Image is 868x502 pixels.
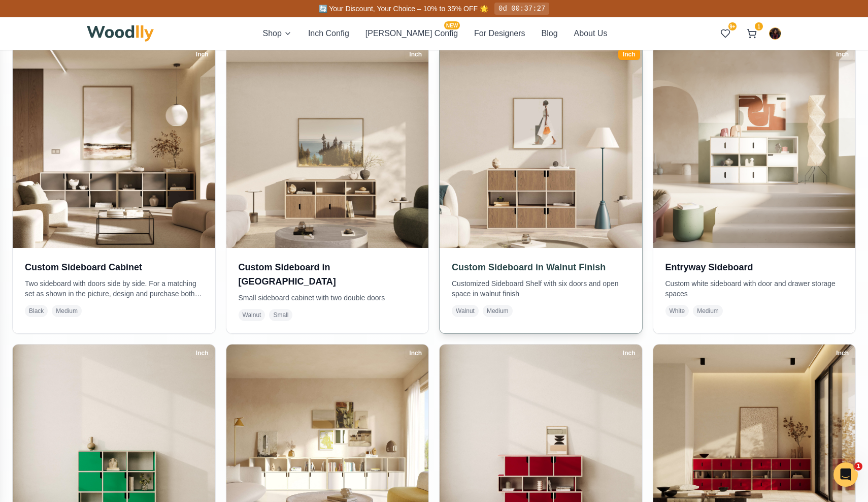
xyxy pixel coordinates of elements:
span: Small [269,309,292,321]
div: Inch [191,348,213,359]
span: Medium [693,305,723,317]
button: Blog [542,27,558,40]
div: Inch [618,348,640,359]
div: Inch [831,49,853,60]
p: Two sideboard with doors side by side. For a matching set as shown in the picture, design and pur... [25,278,203,299]
img: Entryway Sideboard [653,46,856,248]
span: Walnut [239,309,265,321]
span: Black [25,305,48,317]
h3: Custom Sideboard in Walnut Finish [452,260,630,274]
span: White [665,305,689,317]
span: Walnut [452,305,479,317]
span: 🔄 Your Discount, Your Choice – 10% to 35% OFF 🌟 [319,5,488,13]
div: Inch [191,49,213,60]
iframe: Intercom live chat [833,462,858,487]
div: Inch [405,348,426,359]
p: Customized Sideboard Shelf with six doors and open space in walnut finish [452,278,630,299]
img: Custom Sideboard in Walnut [226,46,429,248]
h3: Entryway Sideboard [665,260,844,274]
div: Inch [831,348,853,359]
button: About Us [574,27,608,40]
button: For Designers [474,27,525,40]
h3: Custom Sideboard in [GEOGRAPHIC_DATA] [239,260,417,289]
img: Custom Sideboard Cabinet [13,46,215,248]
div: Inch [405,49,426,60]
button: Negin [769,27,781,40]
h3: Custom Sideboard Cabinet [25,260,203,274]
span: Medium [52,305,82,317]
img: Negin [770,28,781,39]
span: 9+ [728,22,737,30]
div: 0d 00:37:27 [494,3,549,15]
img: Woodlly [87,25,154,42]
span: Medium [483,305,513,317]
p: Custom white sideboard with door and drawer storage spaces [665,278,844,299]
div: Inch [618,49,640,60]
button: Inch Config [308,27,349,40]
p: Small sideboard cabinet with two double doors [239,293,417,303]
button: 1 [743,24,761,43]
button: Shop [263,27,292,40]
button: [PERSON_NAME] ConfigNEW [365,27,458,40]
button: 9+ [716,24,735,43]
span: NEW [444,21,460,29]
img: Custom Sideboard in Walnut Finish [435,41,647,253]
span: 1 [755,22,763,30]
span: 1 [854,462,862,470]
